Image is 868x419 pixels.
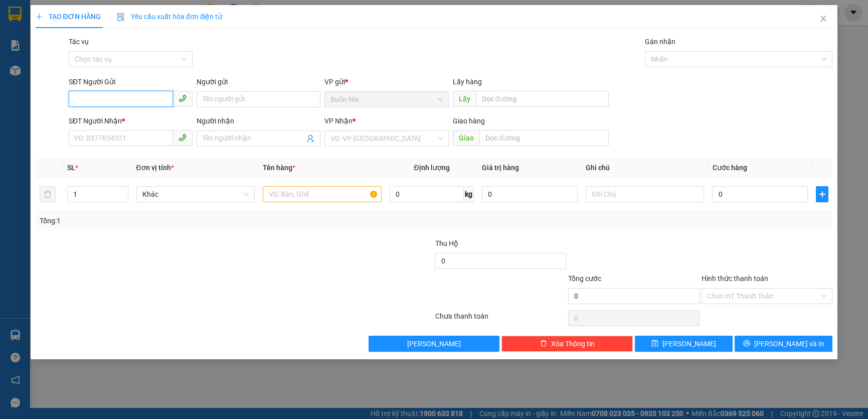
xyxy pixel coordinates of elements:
[197,115,320,126] div: Người nhận
[635,336,733,352] button: save[PERSON_NAME]
[414,164,449,172] span: Định lượng
[651,340,658,348] span: save
[136,164,174,172] span: Đơn vị tính
[735,336,832,352] button: printer[PERSON_NAME] và In
[117,13,223,21] span: Yêu cầu xuất hóa đơn điện tử
[482,164,519,172] span: Giá trị hàng
[67,164,75,172] span: SL
[407,338,461,349] span: [PERSON_NAME]
[568,274,601,283] span: Tổng cước
[435,239,458,247] span: Thu Hộ
[434,311,567,328] div: Chưa thanh toán
[809,5,837,33] button: Close
[40,215,335,226] div: Tổng: 1
[476,91,609,107] input: Dọc đường
[69,38,89,46] label: Tác vụ
[369,336,500,352] button: [PERSON_NAME]
[453,78,482,86] span: Lấy hàng
[453,117,485,125] span: Giao hàng
[453,130,479,146] span: Giao
[819,15,827,23] span: close
[324,117,353,125] span: VP Nhận
[816,190,828,198] span: plus
[482,186,578,202] input: 0
[40,186,56,202] button: delete
[179,133,187,142] span: phone
[479,130,609,146] input: Dọc đường
[540,340,547,348] span: delete
[645,38,675,46] label: Gán nhãn
[754,338,824,349] span: [PERSON_NAME] và In
[330,92,442,107] span: Buôn Nia
[69,76,193,87] div: SĐT Người Gửi
[551,338,595,349] span: Xóa Thông tin
[662,338,716,349] span: [PERSON_NAME]
[464,186,474,202] span: kg
[69,115,193,126] div: SĐT Người Nhận
[179,94,187,102] span: phone
[197,76,320,87] div: Người gửi
[263,186,382,202] input: VD: Bàn, Ghế
[36,13,101,21] span: TẠO ĐƠN HÀNG
[142,187,249,202] span: Khác
[306,134,314,143] span: user-add
[117,13,125,21] img: icon
[743,340,750,348] span: printer
[816,186,828,202] button: plus
[712,164,747,172] span: Cước hàng
[501,336,633,352] button: deleteXóa Thông tin
[36,13,43,20] span: plus
[586,186,705,202] input: Ghi Chú
[453,91,476,107] span: Lấy
[582,158,709,178] th: Ghi chú
[324,76,448,87] div: VP gửi
[263,164,295,172] span: Tên hàng
[702,274,768,283] label: Hình thức thanh toán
